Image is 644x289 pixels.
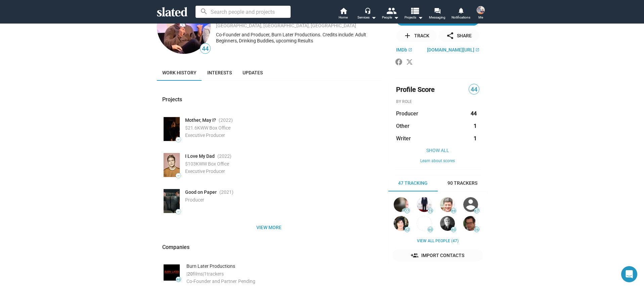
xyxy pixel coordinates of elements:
mat-icon: headset_mic [364,7,371,13]
a: Messaging [426,7,449,22]
mat-icon: people [386,6,396,15]
mat-icon: open_in_new [408,48,412,52]
button: Learn about scores [396,158,479,164]
mat-icon: home [339,7,347,15]
img: Neal Dodson [417,216,432,231]
span: Me [478,13,483,22]
span: Other [396,122,410,130]
a: View all People (47) [417,239,459,244]
mat-icon: open_in_new [475,48,479,52]
span: Producer [396,110,418,117]
div: Co-Founder and Producer, Burn Later Productions. Credits include: Adult Beginners, Drinking Buddi... [216,32,381,44]
span: 44 [200,44,210,53]
span: 60 [428,228,433,232]
a: Import Contacts [392,249,483,261]
strong: 1 [474,122,477,130]
mat-icon: arrow_drop_down [416,13,424,22]
a: [GEOGRAPHIC_DATA], [GEOGRAPHIC_DATA], [GEOGRAPHIC_DATA] [216,23,356,28]
img: Paul Schnee [394,197,409,212]
span: Mother, May I? [185,117,216,123]
button: Show All [396,148,479,153]
div: Projects [162,96,185,103]
span: WW Box Office [200,125,230,131]
span: films [193,271,203,277]
span: Work history [162,70,197,75]
img: Jared Goldman [440,216,455,231]
div: Burn Later Productions [186,263,381,269]
a: Notifications [449,7,473,22]
span: 62 [405,228,410,232]
span: Pending [238,279,255,284]
span: 67 [474,209,479,213]
strong: 1 [474,135,477,142]
span: I Love My Dad [185,153,215,159]
mat-icon: arrow_drop_down [392,13,400,22]
div: People [382,13,399,22]
span: 1 [204,271,207,277]
span: — [176,210,181,214]
button: Nathan ThomasMe [473,5,489,22]
span: | [186,271,187,277]
img: Poster: Good on Paper [164,189,180,213]
img: Poster: I Love My Dad [164,153,180,177]
span: Notifications [452,13,470,22]
a: [DOMAIN_NAME][URL] [427,47,479,52]
span: View more [162,221,376,233]
span: 69 [451,209,456,213]
img: Anthony Bregman [440,197,455,212]
a: Updates [237,65,268,81]
span: $103K [185,161,199,167]
span: 44 [469,85,479,94]
div: Companies [162,244,192,251]
span: (2022 ) [217,153,231,159]
img: Kevin Walsh [417,197,432,212]
a: IMDb [396,47,412,52]
span: Updates [243,70,263,75]
img: Christine Vachon [394,216,409,231]
button: People [379,7,402,22]
span: — [176,138,181,142]
span: (2022 ) [219,117,233,123]
img: Alex Orlovsky [463,216,478,231]
img: Burn Later Productions [164,264,180,281]
img: Nathan Thomas [477,6,485,14]
span: Profile Score [396,85,435,94]
a: Work history [157,65,202,81]
span: Producer [185,197,204,203]
img: Poster: Mother, May I? [164,117,180,141]
span: Writer [396,135,411,142]
span: Good on Paper [185,189,217,195]
span: — [176,174,181,178]
img: Gary Michael Walters [463,197,478,212]
button: Services [355,7,379,22]
a: Home [332,7,355,22]
mat-icon: view_list [410,6,419,15]
mat-icon: share [446,32,454,40]
span: Executive Producer [185,169,225,174]
span: 90 Trackers [447,180,477,186]
mat-icon: forum [434,7,440,14]
span: Home [339,13,348,22]
span: 75 [428,209,433,213]
input: Search people and projects [196,6,291,18]
span: (2021 ) [219,189,233,195]
span: Import Contacts [398,249,478,261]
span: $21.6K [185,125,200,131]
span: 77 [405,209,410,213]
button: Track [396,30,437,42]
strong: 44 [471,110,477,117]
span: trackers [207,271,224,277]
div: Share [446,30,472,42]
span: [DOMAIN_NAME][URL] [427,47,474,52]
span: 46 [176,278,181,282]
mat-icon: arrow_drop_down [370,13,378,22]
div: Services [357,13,376,22]
span: Projects [404,13,423,22]
button: Projects [402,7,426,22]
span: WW Box Office [199,161,229,167]
button: Share [438,30,479,42]
span: Executive Producer [185,133,225,138]
div: BY ROLE [396,99,479,105]
span: 60 [451,228,456,232]
span: IMDb [396,47,407,52]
